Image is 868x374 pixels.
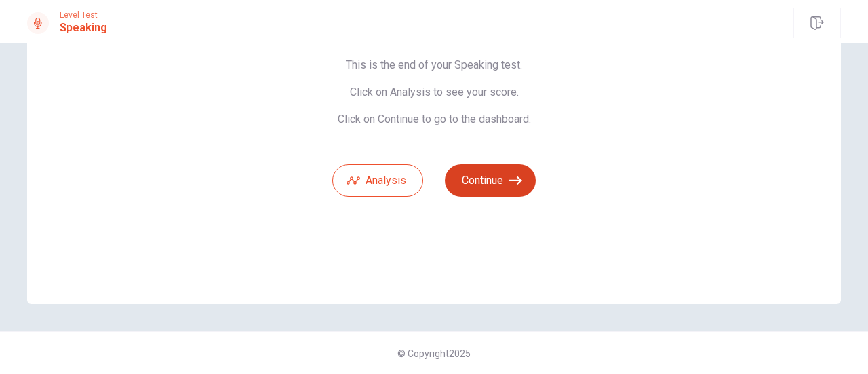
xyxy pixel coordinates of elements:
[332,58,536,126] span: This is the end of your Speaking test. Click on Analysis to see your score. Click on Continue to ...
[397,348,471,359] span: © Copyright 2025
[445,164,536,197] button: Continue
[332,164,423,197] button: Analysis
[60,20,107,36] h1: Speaking
[60,10,107,20] span: Level Test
